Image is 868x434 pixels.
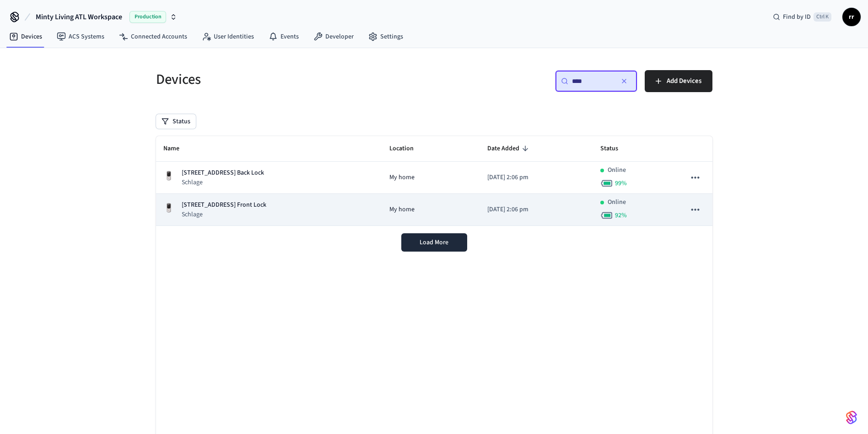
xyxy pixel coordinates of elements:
[389,173,415,182] span: My home
[49,28,112,45] a: ACS Systems
[194,28,261,45] a: User Identities
[420,238,448,247] span: Load More
[156,114,196,129] button: Status
[608,165,626,175] p: Online
[615,179,627,188] span: 99 %
[182,178,264,187] p: Schlage
[667,75,701,87] span: Add Devices
[401,233,467,252] button: Load More
[814,12,831,22] span: Ctrl K
[182,168,264,178] p: [STREET_ADDRESS] Back Lock
[843,9,860,25] span: rr
[600,142,630,156] span: Status
[389,142,426,156] span: Location
[783,12,811,22] span: Find by ID
[846,410,857,425] img: SeamLogoGradient.69752ec5.svg
[182,210,266,219] p: Schlage
[615,211,627,220] span: 92 %
[156,136,712,226] table: sticky table
[129,11,166,23] span: Production
[36,11,122,22] span: Minty Living ATL Workspace
[163,203,174,214] img: Yale Assure Touchscreen Wifi Smart Lock, Satin Nickel, Front
[487,173,585,182] p: [DATE] 2:06 pm
[261,28,306,45] a: Events
[842,8,861,26] button: rr
[361,28,410,45] a: Settings
[2,28,49,45] a: Devices
[487,205,585,214] p: [DATE] 2:06 pm
[389,205,415,214] span: My home
[487,142,531,156] span: Date Added
[306,28,361,45] a: Developer
[163,170,174,181] img: Yale Assure Touchscreen Wifi Smart Lock, Satin Nickel, Front
[112,28,194,45] a: Connected Accounts
[608,198,626,207] p: Online
[182,200,266,210] p: [STREET_ADDRESS] Front Lock
[766,9,839,25] div: Find by IDCtrl K
[163,142,191,156] span: Name
[156,70,429,89] h5: Devices
[645,70,712,92] button: Add Devices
